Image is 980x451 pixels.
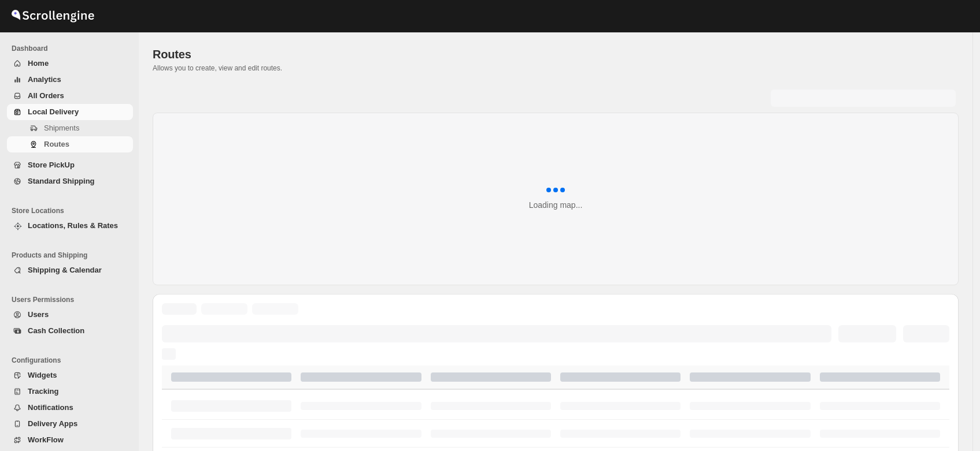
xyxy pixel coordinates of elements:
span: Products and Shipping [12,251,133,260]
span: Locations, Rules & Rates [28,221,118,230]
span: Store PickUp [28,161,75,169]
span: Standard Shipping [28,177,95,185]
span: Shipments [44,124,79,132]
div: Loading map... [529,199,583,211]
button: Shipping & Calendar [7,262,133,278]
button: Tracking [7,383,133,400]
span: Configurations [12,356,133,365]
button: All Orders [7,88,133,104]
button: Cash Collection [7,323,133,339]
span: Users Permissions [12,295,133,304]
button: WorkFlow [7,432,133,448]
button: Analytics [7,72,133,88]
button: Routes [7,136,133,152]
span: Dashboard [12,44,133,53]
button: Locations, Rules & Rates [7,218,133,234]
span: Routes [44,140,69,148]
button: Shipments [7,120,133,136]
span: Local Delivery [28,107,79,116]
span: Shipping & Calendar [28,266,102,274]
button: Users [7,307,133,323]
span: Store Locations [12,206,133,215]
span: Widgets [28,371,57,379]
p: Allows you to create, view and edit routes. [153,64,959,73]
button: Notifications [7,400,133,416]
span: Analytics [28,75,61,84]
button: Widgets [7,367,133,383]
span: Cash Collection [28,326,84,335]
span: WorkFlow [28,435,64,444]
span: Routes [153,48,191,61]
span: Tracking [28,387,58,396]
button: Delivery Apps [7,416,133,432]
span: Home [28,59,49,68]
button: Home [7,55,133,72]
span: All Orders [28,91,64,100]
span: Notifications [28,403,73,412]
span: Delivery Apps [28,419,77,428]
span: Users [28,310,49,319]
